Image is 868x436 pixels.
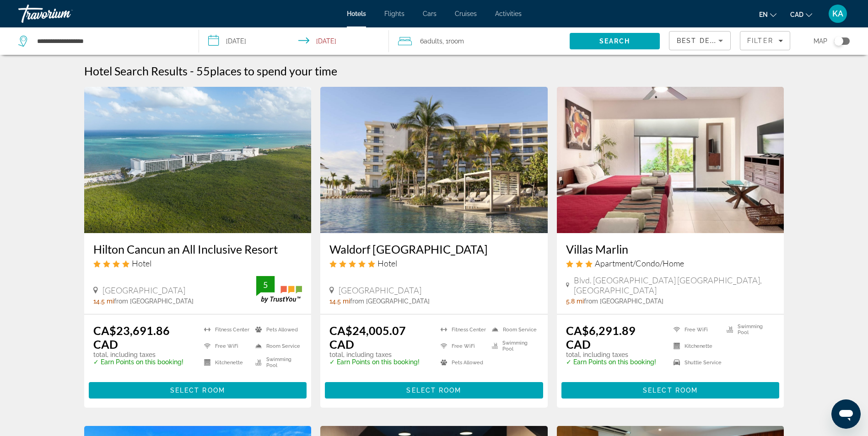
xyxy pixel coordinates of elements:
span: Apartment/Condo/Home [595,258,684,268]
h2: 55 [196,64,337,78]
li: Fitness Center [199,324,251,335]
span: Select Room [643,387,698,394]
span: 6 [420,35,442,48]
input: Search hotel destination [36,34,185,48]
span: 14.5 mi [329,298,350,305]
mat-select: Sort by [677,35,723,46]
img: Hilton Cancun an All Inclusive Resort [84,87,312,233]
span: , 1 [442,35,464,48]
span: - [190,64,194,78]
a: Travorium [18,2,110,26]
div: 5 star Hotel [329,258,539,268]
span: from [GEOGRAPHIC_DATA] [114,298,194,305]
a: Waldorf [GEOGRAPHIC_DATA] [329,242,539,256]
p: total, including taxes [329,351,429,358]
button: Change language [759,8,776,21]
span: [GEOGRAPHIC_DATA] [102,285,185,295]
span: from [GEOGRAPHIC_DATA] [350,298,430,305]
span: [GEOGRAPHIC_DATA] [339,285,421,295]
button: Filters [740,31,790,50]
span: Select Room [170,387,225,394]
li: Room Service [251,340,302,352]
button: Select Room [89,382,307,399]
p: total, including taxes [566,351,662,358]
img: TrustYou guest rating badge [256,276,302,303]
span: 5.8 mi [566,298,584,305]
span: CAD [790,11,803,18]
iframe: Button to launch messaging window [831,399,861,429]
a: Cars [423,10,437,17]
img: Waldorf Astoria Riviera Maya [320,87,548,233]
h1: Hotel Search Results [84,64,188,78]
span: KA [832,9,843,18]
li: Pets Allowed [251,324,302,335]
button: Search [570,33,660,49]
button: Select Room [325,382,543,399]
li: Free WiFi [669,324,722,335]
button: Toggle map [827,37,850,45]
button: Travelers: 6 adults, 0 children [389,27,570,55]
ins: CA$6,291.89 CAD [566,324,636,351]
a: Select Room [325,384,543,394]
a: Hilton Cancun an All Inclusive Resort [93,242,302,256]
li: Fitness Center [436,324,487,335]
span: places to spend your time [210,64,337,78]
span: Filter [747,37,773,44]
li: Shuttle Service [669,356,722,368]
span: Hotel [377,258,397,268]
span: Best Deals [677,37,724,44]
div: 3 star Apartment [566,258,775,268]
span: Search [599,37,631,45]
span: from [GEOGRAPHIC_DATA] [584,298,663,305]
span: Map [814,35,827,48]
div: 4 star Hotel [93,258,302,268]
li: Free WiFi [436,340,487,352]
li: Pets Allowed [436,356,487,368]
ins: CA$23,691.86 CAD [93,324,170,351]
button: Select Room [561,382,780,399]
li: Free WiFi [199,340,251,352]
a: Hotels [347,10,366,17]
li: Swimming Pool [487,340,539,352]
img: Villas Marlin [557,87,784,233]
span: 14.5 mi [93,298,114,305]
span: Adults [424,37,442,45]
p: ✓ Earn Points on this booking! [566,358,662,366]
ins: CA$24,005.07 CAD [329,324,406,351]
a: Villas Marlin [566,242,775,256]
a: Flights [384,10,404,17]
a: Select Room [561,384,780,394]
button: Change currency [790,8,812,21]
li: Swimming Pool [722,324,775,335]
li: Kitchenette [669,340,722,352]
button: User Menu [826,4,850,23]
li: Room Service [487,324,539,335]
p: ✓ Earn Points on this booking! [329,358,429,366]
a: Activities [495,10,522,17]
p: total, including taxes [93,351,193,358]
p: ✓ Earn Points on this booking! [93,358,193,366]
span: Room [448,37,464,45]
span: Select Room [406,387,461,394]
span: Blvd. [GEOGRAPHIC_DATA] [GEOGRAPHIC_DATA], [GEOGRAPHIC_DATA] [574,275,775,295]
span: en [759,11,768,18]
a: Select Room [89,384,307,394]
li: Swimming Pool [251,356,302,368]
li: Kitchenette [199,356,251,368]
button: Select check in and out date [199,27,389,55]
a: Cruises [455,10,477,17]
div: 5 [256,279,275,290]
span: Hotel [132,258,151,268]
